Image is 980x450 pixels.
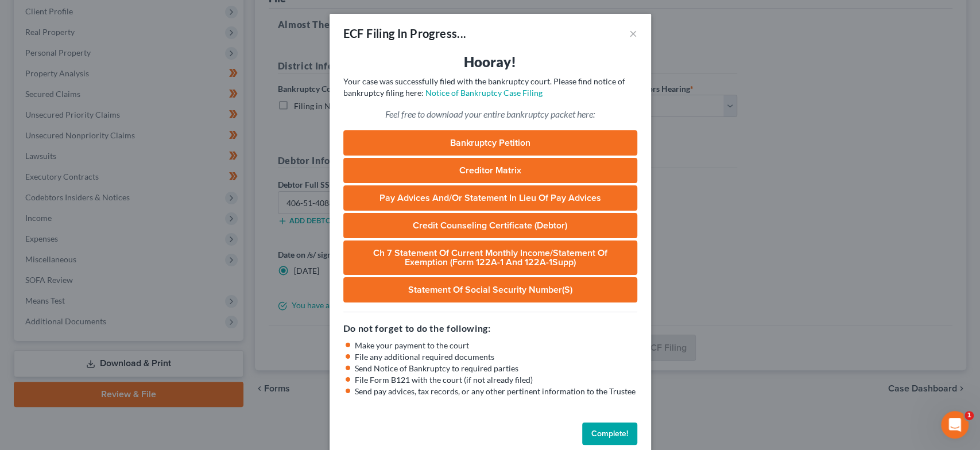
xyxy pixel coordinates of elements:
[343,53,637,71] h3: Hooray!
[964,411,974,420] span: 1
[355,351,637,363] li: File any additional required documents
[343,185,637,211] a: Pay Advices and/or Statement in Lieu of Pay Advices
[425,88,543,98] a: Notice of Bankruptcy Case Filing
[343,321,637,335] h5: Do not forget to do the following:
[355,374,637,386] li: File Form B121 with the court (if not already filed)
[343,240,637,275] a: Ch 7 Statement of Current Monthly Income/Statement of Exemption (Form 122A-1 and 122A-1Supp)
[343,277,637,302] a: Statement of Social Security Number(s)
[343,213,637,238] a: Credit Counseling Certificate (Debtor)
[629,26,637,40] button: ×
[343,76,625,98] span: Your case was successfully filed with the bankruptcy court. Please find notice of bankruptcy fili...
[355,340,637,351] li: Make your payment to the court
[343,158,637,183] a: Creditor Matrix
[941,411,969,439] iframe: Intercom live chat
[355,386,637,397] li: Send pay advices, tax records, or any other pertinent information to the Trustee
[343,25,467,41] div: ECF Filing In Progress...
[343,108,637,121] p: Feel free to download your entire bankruptcy packet here:
[343,130,637,156] a: Bankruptcy Petition
[355,363,637,374] li: Send Notice of Bankruptcy to required parties
[582,422,637,445] button: Complete!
